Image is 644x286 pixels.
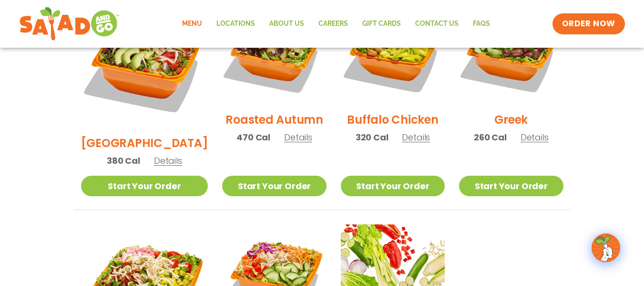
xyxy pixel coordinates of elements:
span: Details [284,131,312,143]
span: 320 Cal [356,131,388,144]
a: Contact Us [408,13,466,35]
a: Start Your Order [459,176,563,196]
span: Details [402,131,430,143]
span: Details [154,155,182,167]
h2: Roasted Autumn [225,111,323,128]
a: Start Your Order [81,176,208,196]
a: FAQs [466,13,497,35]
span: ORDER NOW [562,18,615,30]
a: Locations [209,13,262,35]
a: Careers [311,13,355,35]
a: Menu [175,13,209,35]
span: 470 Cal [236,131,270,144]
a: About Us [262,13,311,35]
span: 260 Cal [474,131,507,144]
a: Start Your Order [222,176,326,196]
h2: Greek [494,111,528,128]
nav: Menu [175,13,497,35]
h2: Buffalo Chicken [347,111,438,128]
span: Details [521,131,549,143]
span: 380 Cal [107,154,140,167]
a: GIFT CARDS [355,13,408,35]
img: wpChatIcon [593,234,619,261]
h2: [GEOGRAPHIC_DATA] [81,135,208,151]
a: ORDER NOW [552,13,625,34]
a: Start Your Order [341,176,445,196]
img: new-SAG-logo-768×292 [19,5,120,43]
